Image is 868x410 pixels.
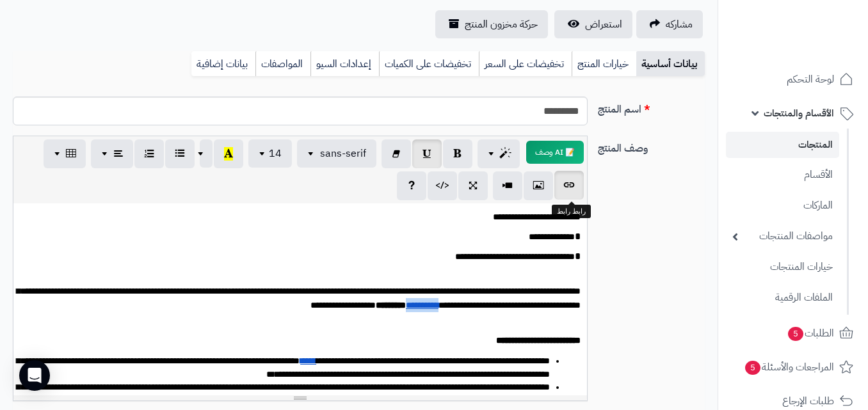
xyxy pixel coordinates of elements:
[787,70,834,88] span: لوحة التحكم
[764,104,834,122] span: الأقسام والمنتجات
[726,223,839,250] a: مواصفات المنتجات
[554,10,632,38] a: استعراض
[726,284,839,311] a: الملفات الرقمية
[781,33,856,59] img: logo-2.png
[526,141,584,164] button: 📝 AI وصف
[572,51,636,77] a: خيارات المنتج
[787,324,834,342] span: الطلبات
[666,17,693,32] span: مشاركه
[435,10,548,38] a: حركة مخزون المنتج
[269,146,282,161] span: 14
[636,51,705,77] a: بيانات أساسية
[726,132,839,158] a: المنتجات
[726,352,860,382] a: المراجعات والأسئلة5
[320,146,366,161] span: sans-serif
[726,253,839,281] a: خيارات المنتجات
[297,139,376,168] button: sans-serif
[552,205,591,219] div: رابط رابط
[593,136,710,156] label: وصف المنتج
[379,51,479,77] a: تخفيضات على الكميات
[255,51,310,77] a: المواصفات
[248,139,292,168] button: 14
[745,361,760,375] span: 5
[782,392,834,410] span: طلبات الإرجاع
[726,318,860,349] a: الطلبات5
[726,161,839,189] a: الأقسام
[479,51,572,77] a: تخفيضات على السعر
[593,97,710,117] label: اسم المنتج
[585,17,622,32] span: استعراض
[636,10,703,38] a: مشاركه
[19,360,50,391] div: Open Intercom Messenger
[726,64,860,95] a: لوحة التحكم
[191,51,255,77] a: بيانات إضافية
[788,327,803,341] span: 5
[744,358,834,376] span: المراجعات والأسئلة
[310,51,379,77] a: إعدادات السيو
[465,17,538,32] span: حركة مخزون المنتج
[726,192,839,219] a: الماركات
